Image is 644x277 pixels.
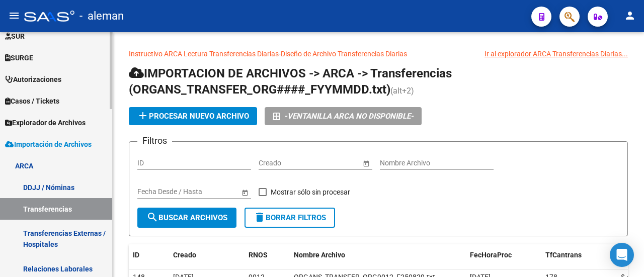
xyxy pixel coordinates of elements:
datatable-header-cell: FecHoraProc [466,244,541,266]
span: Importación de Archivos [5,139,92,150]
input: Fecha fin [183,188,232,196]
span: Borrar Filtros [254,213,326,222]
span: Creado [173,251,196,259]
span: FecHoraProc [470,251,512,259]
h3: Filtros [137,134,172,148]
datatable-header-cell: RNOS [245,244,290,266]
span: (alt+2) [390,86,414,96]
span: Nombre Archivo [294,251,345,259]
mat-icon: delete [254,211,266,223]
span: IMPORTACION DE ARCHIVOS -> ARCA -> Transferencias (ORGANS_TRANSFER_ORG####_FYYMMDD.txt) [129,66,452,97]
button: Procesar nuevo archivo [129,107,257,125]
mat-icon: add [137,110,149,122]
datatable-header-cell: Creado [169,244,245,266]
span: SURGE [5,52,33,63]
span: Explorador de Archivos [5,117,86,128]
span: RNOS [249,251,268,259]
span: Casos / Tickets [5,96,59,107]
span: - aleman [79,5,124,27]
a: Diseño de Archivo Transferencias Diarias [281,50,407,58]
button: -VENTANILLA ARCA NO DISPONIBLE- [265,107,422,125]
span: SUR [5,31,25,42]
span: TfCantrans [545,251,582,259]
datatable-header-cell: Nombre Archivo [290,244,466,266]
input: Fecha inicio [137,188,174,196]
mat-icon: person [624,10,636,22]
a: Instructivo ARCA Lectura Transferencias Diarias [129,50,279,58]
input: Fecha fin [304,159,353,167]
span: Mostrar sólo sin procesar [271,186,350,198]
button: Open calendar [361,158,371,168]
mat-icon: menu [8,10,20,22]
datatable-header-cell: TfCantrans [541,244,617,266]
mat-icon: search [146,211,158,223]
button: Borrar Filtros [245,208,335,228]
span: ID [133,251,139,259]
div: Ir al explorador ARCA Transferencias Diarias... [485,48,628,59]
span: Autorizaciones [5,74,61,85]
button: Buscar Archivos [137,208,236,228]
button: Open calendar [239,187,250,198]
span: Procesar nuevo archivo [137,112,249,121]
span: Buscar Archivos [146,213,227,222]
input: Fecha inicio [259,159,295,167]
div: Open Intercom Messenger [610,243,634,267]
datatable-header-cell: ID [129,244,169,266]
i: -VENTANILLA ARCA NO DISPONIBLE- [284,107,414,125]
p: - [129,48,628,59]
